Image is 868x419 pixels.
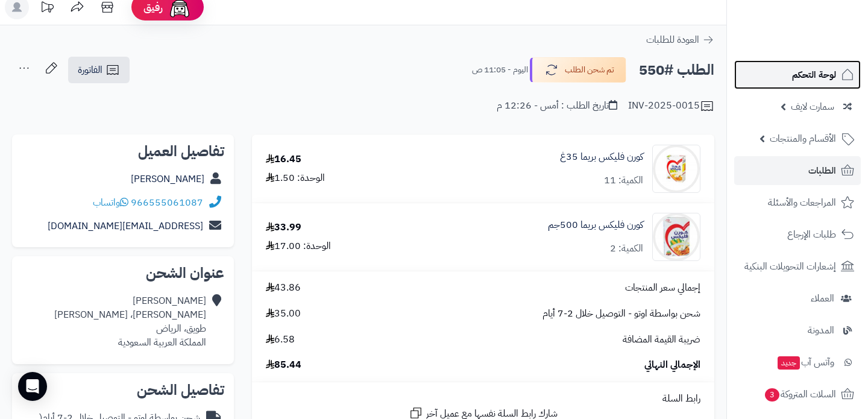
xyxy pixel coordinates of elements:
span: جديد [778,356,800,370]
a: [EMAIL_ADDRESS][DOMAIN_NAME] [48,219,203,233]
h2: الطلب #550 [639,58,714,83]
a: 966555061087 [131,195,203,210]
a: إشعارات التحويلات البنكية [734,252,861,281]
span: 6.58 [266,333,295,347]
img: logo-2.png [786,31,857,56]
span: لوحة التحكم [792,66,836,83]
div: رابط السلة [257,392,709,406]
a: كورن فليكس بريما 35غ [560,150,643,164]
span: المدونة [808,322,834,339]
div: الكمية: 2 [610,242,643,256]
span: المراجعات والأسئلة [768,194,836,211]
a: العملاء [734,284,861,313]
span: الإجمالي النهائي [644,358,700,372]
span: السلات المتروكة [764,386,836,403]
span: 85.44 [266,358,301,372]
div: [PERSON_NAME] [PERSON_NAME]، [PERSON_NAME] طويق، الرياض المملكة العربية السعودية [54,294,206,349]
a: العودة للطلبات [646,33,714,47]
div: الوحدة: 1.50 [266,171,325,185]
div: تاريخ الطلب : أمس - 12:26 م [497,99,617,113]
a: الطلبات [734,156,861,185]
span: شحن بواسطة اوتو - التوصيل خلال 2-7 أيام [542,307,700,321]
a: كورن فليكس بريما 500جم [548,218,643,232]
a: لوحة التحكم [734,60,861,89]
a: [PERSON_NAME] [131,172,204,186]
span: 3 [765,388,779,402]
div: الوحدة: 17.00 [266,239,331,253]
h2: عنوان الشحن [22,266,224,280]
small: اليوم - 11:05 ص [472,64,528,76]
a: طلبات الإرجاع [734,220,861,249]
img: IMG_6771-90x90.JPG [653,145,700,193]
span: 43.86 [266,281,301,295]
a: المراجعات والأسئلة [734,188,861,217]
button: تم شحن الطلب [530,57,626,83]
span: سمارت لايف [791,98,834,115]
span: الأقسام والمنتجات [770,130,836,147]
span: إجمالي سعر المنتجات [625,281,700,295]
span: الطلبات [808,162,836,179]
span: إشعارات التحويلات البنكية [744,258,836,275]
span: العملاء [811,290,834,307]
span: وآتس آب [776,354,834,371]
div: Open Intercom Messenger [18,372,47,401]
span: ضريبة القيمة المضافة [623,333,700,347]
span: الفاتورة [78,63,102,77]
a: المدونة [734,316,861,345]
a: الفاتورة [68,57,130,83]
a: وآتس آبجديد [734,348,861,377]
div: INV-2025-0015 [628,99,714,113]
a: واتساب [93,195,128,210]
img: IMG_0496-90x90.JPG [653,213,700,261]
span: العودة للطلبات [646,33,699,47]
h2: تفاصيل الشحن [22,383,224,397]
div: الكمية: 11 [604,174,643,187]
div: 16.45 [266,153,301,166]
h2: تفاصيل العميل [22,144,224,159]
a: السلات المتروكة3 [734,380,861,409]
div: 33.99 [266,221,301,235]
span: 35.00 [266,307,301,321]
span: طلبات الإرجاع [787,226,836,243]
